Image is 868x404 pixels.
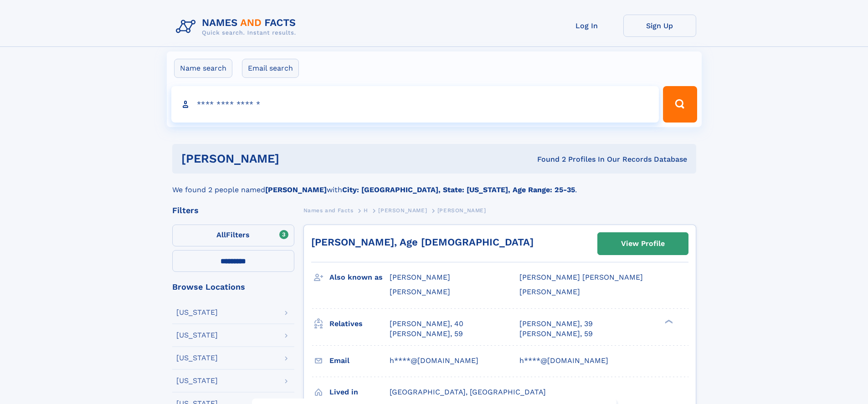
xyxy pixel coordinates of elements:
[311,236,534,248] a: [PERSON_NAME], Age [DEMOGRAPHIC_DATA]
[519,319,593,329] a: [PERSON_NAME], 39
[519,287,580,296] span: [PERSON_NAME]
[390,388,546,396] span: [GEOGRAPHIC_DATA], [GEOGRAPHIC_DATA]
[623,15,696,37] a: Sign Up
[172,225,294,246] label: Filters
[329,384,390,400] h3: Lived in
[329,270,390,285] h3: Also known as
[378,207,427,214] span: [PERSON_NAME]
[364,205,368,216] a: H
[519,273,643,281] span: [PERSON_NAME] [PERSON_NAME]
[598,233,688,255] a: View Profile
[216,230,226,239] span: All
[176,354,218,362] div: [US_STATE]
[303,205,354,216] a: Names and Facts
[390,329,463,339] a: [PERSON_NAME], 59
[390,319,463,329] a: [PERSON_NAME], 40
[171,86,659,123] input: search input
[390,287,450,296] span: [PERSON_NAME]
[663,318,673,324] div: ❯
[172,283,294,291] div: Browse Locations
[550,15,623,37] a: Log In
[408,154,687,164] div: Found 2 Profiles In Our Records Database
[176,332,218,339] div: [US_STATE]
[329,353,390,368] h3: Email
[364,207,368,214] span: H
[378,205,427,216] a: [PERSON_NAME]
[437,207,486,214] span: [PERSON_NAME]
[176,377,218,384] div: [US_STATE]
[390,273,450,281] span: [PERSON_NAME]
[621,233,665,254] div: View Profile
[174,59,232,78] label: Name search
[172,174,696,195] div: We found 2 people named with .
[172,15,303,39] img: Logo Names and Facts
[242,59,299,78] label: Email search
[519,329,593,339] a: [PERSON_NAME], 59
[172,206,294,215] div: Filters
[663,86,697,123] button: Search Button
[176,309,218,316] div: [US_STATE]
[329,316,390,332] h3: Relatives
[342,185,575,194] b: City: [GEOGRAPHIC_DATA], State: [US_STATE], Age Range: 25-35
[265,185,327,194] b: [PERSON_NAME]
[181,153,408,164] h1: [PERSON_NAME]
